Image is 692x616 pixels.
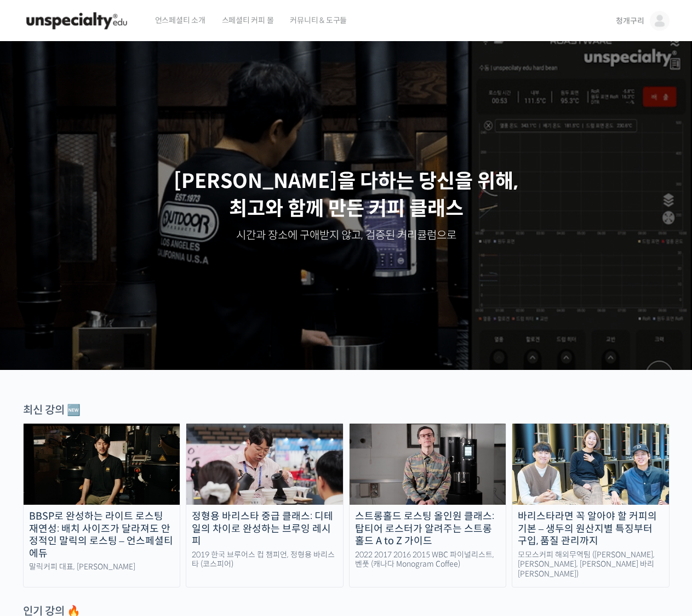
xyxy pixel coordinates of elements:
[11,228,682,243] p: 시간과 장소에 구애받지 않고, 검증된 커리큘럼으로
[350,510,506,547] div: 스트롱홀드 로스팅 올인원 클래스: 탑티어 로스터가 알려주는 스트롱홀드 A to Z 가이드
[512,510,669,547] div: 바리스타라면 꼭 알아야 할 커피의 기본 – 생두의 원산지별 특징부터 구입, 품질 관리까지
[186,550,343,569] div: 2019 한국 브루어스 컵 챔피언, 정형용 바리스타 (코스피어)
[512,424,669,505] img: momos_course-thumbnail.jpg
[512,423,670,588] a: 바리스타라면 꼭 알아야 할 커피의 기본 – 생두의 원산지별 특징부터 구입, 품질 관리까지 모모스커피 해외무역팀 ([PERSON_NAME], [PERSON_NAME], [PER...
[186,424,343,505] img: advanced-brewing_course-thumbnail.jpeg
[186,510,343,547] div: 정형용 바리스타 중급 클래스: 디테일의 차이로 완성하는 브루잉 레시피
[23,403,670,418] div: 최신 강의 🆕
[616,16,644,26] span: 청개구리
[350,424,506,505] img: stronghold-roasting_course-thumbnail.jpg
[24,510,180,560] div: BBSP로 완성하는 라이트 로스팅 재연성: 배치 사이즈가 달라져도 안정적인 말릭의 로스팅 – 언스페셜티 에듀
[186,423,344,588] a: 정형용 바리스타 중급 클래스: 디테일의 차이로 완성하는 브루잉 레시피 2019 한국 브루어스 컵 챔피언, 정형용 바리스타 (코스피어)
[512,550,669,579] div: 모모스커피 해외무역팀 ([PERSON_NAME], [PERSON_NAME], [PERSON_NAME] 바리[PERSON_NAME])
[349,423,507,588] a: 스트롱홀드 로스팅 올인원 클래스: 탑티어 로스터가 알려주는 스트롱홀드 A to Z 가이드 2022 2017 2016 2015 WBC 파이널리스트, 벤풋 (캐나다 Monogra...
[23,423,181,588] a: BBSP로 완성하는 라이트 로스팅 재연성: 배치 사이즈가 달라져도 안정적인 말릭의 로스팅 – 언스페셜티 에듀 말릭커피 대표, [PERSON_NAME]
[11,168,682,223] p: [PERSON_NAME]을 다하는 당신을 위해, 최고와 함께 만든 커피 클래스
[350,550,506,569] div: 2022 2017 2016 2015 WBC 파이널리스트, 벤풋 (캐나다 Monogram Coffee)
[24,424,180,505] img: malic-roasting-class_course-thumbnail.jpg
[24,562,180,572] div: 말릭커피 대표, [PERSON_NAME]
